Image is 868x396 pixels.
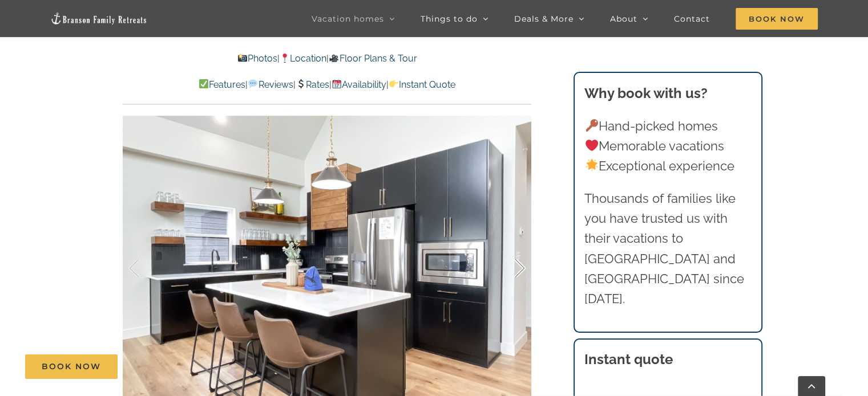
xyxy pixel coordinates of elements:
span: Deals & More [514,15,574,23]
span: Things to do [421,15,478,23]
h3: Why book with us? [584,83,751,104]
a: Instant Quote [389,79,455,90]
strong: Instant quote [584,351,673,368]
span: Book Now [42,362,101,371]
img: 📆 [332,79,341,88]
span: Book Now [736,8,818,30]
a: Location [280,53,326,64]
img: 📸 [238,54,247,63]
a: Book Now [25,354,118,379]
p: Thousands of families like you have trusted us with their vacations to [GEOGRAPHIC_DATA] and [GEO... [584,189,751,309]
a: Rates [296,79,329,90]
img: ✅ [199,79,208,88]
span: Contact [674,15,710,23]
span: Vacation homes [312,15,384,23]
img: 🌟 [586,159,598,172]
p: | | [123,51,531,66]
img: 💬 [248,79,257,88]
span: About [610,15,637,23]
a: Availability [332,79,386,90]
img: 🎥 [329,54,338,63]
p: | | | | [123,77,531,92]
img: Branson Family Retreats Logo [50,12,147,25]
img: 🔑 [586,119,598,132]
a: Reviews [248,79,293,90]
img: 👉 [389,79,398,88]
a: Floor Plans & Tour [329,53,417,64]
a: Features [199,79,245,90]
img: 📍 [280,54,289,63]
p: Hand-picked homes Memorable vacations Exceptional experience [584,116,751,177]
img: ❤️ [586,139,598,152]
img: 💲 [296,79,305,88]
a: Photos [237,53,277,64]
